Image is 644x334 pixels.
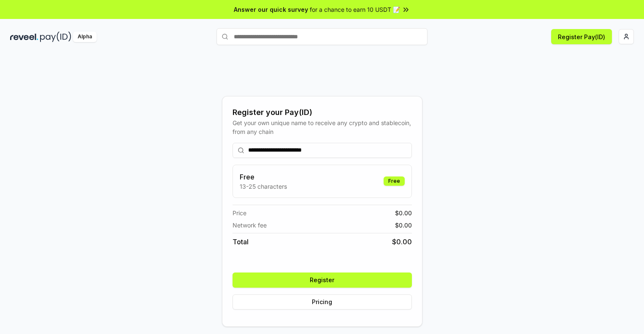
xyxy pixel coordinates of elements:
[310,5,400,14] span: for a chance to earn 10 USDT 📝
[233,221,267,230] span: Network fee
[384,176,405,186] div: Free
[233,273,412,288] button: Register
[233,208,246,217] span: Price
[551,29,612,44] button: Register Pay(ID)
[233,294,412,310] button: Pricing
[240,182,287,191] p: 13-25 characters
[73,32,97,42] div: Alpha
[233,107,412,118] div: Register your Pay(ID)
[392,237,412,247] span: $ 0.00
[395,221,412,230] span: $ 0.00
[240,172,287,182] h3: Free
[10,32,38,42] img: reveel_dark
[40,32,71,42] img: pay_id
[233,237,249,247] span: Total
[395,208,412,217] span: $ 0.00
[233,118,412,136] div: Get your own unique name to receive any crypto and stablecoin, from any chain
[234,5,308,14] span: Answer our quick survey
